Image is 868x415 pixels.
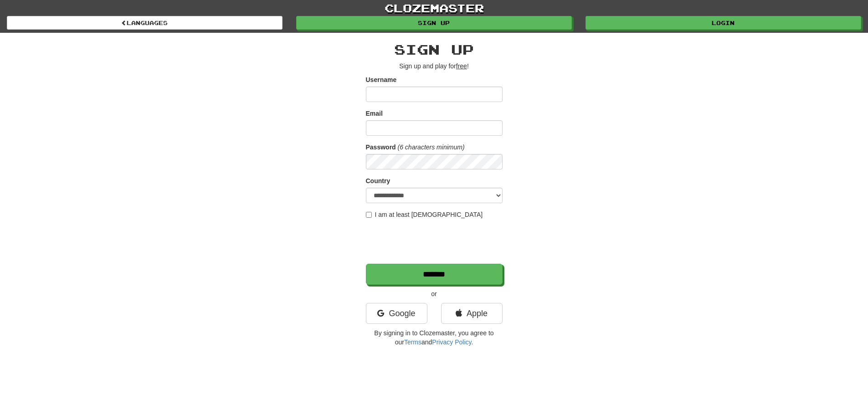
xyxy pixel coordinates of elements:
[366,328,503,347] p: By signing in to Clozemaster, you agree to our and .
[404,338,421,346] a: Terms
[296,16,572,30] a: Sign up
[7,16,282,30] a: Languages
[366,109,383,118] label: Email
[398,143,465,151] em: (6 characters minimum)
[366,61,503,71] p: Sign up and play for !
[456,62,467,70] u: free
[366,75,397,84] label: Username
[366,143,396,152] label: Password
[366,289,503,298] p: or
[432,338,471,346] a: Privacy Policy
[586,16,861,30] a: Login
[441,303,503,324] a: Apple
[366,224,504,259] iframe: reCAPTCHA
[366,212,372,218] input: I am at least [DEMOGRAPHIC_DATA]
[366,42,503,57] h2: Sign up
[366,210,483,219] label: I am at least [DEMOGRAPHIC_DATA]
[366,176,390,185] label: Country
[366,303,427,324] a: Google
